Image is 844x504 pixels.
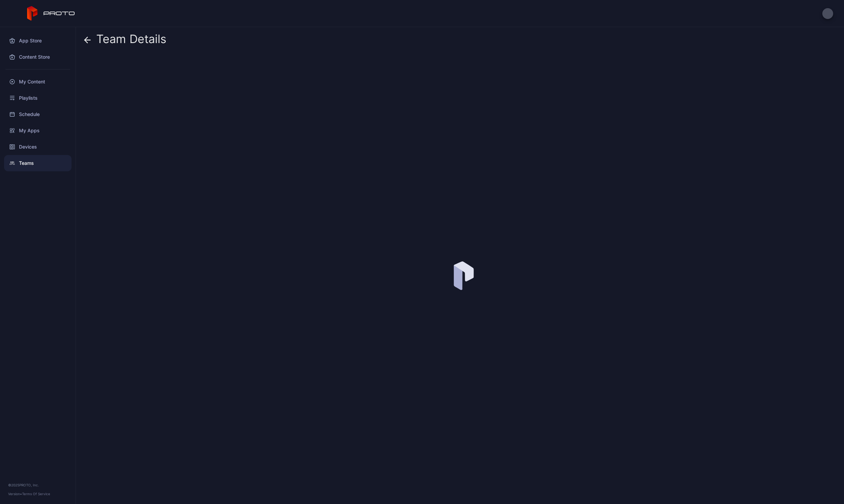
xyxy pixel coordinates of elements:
a: Content Store [4,49,72,65]
div: Team Details [84,33,166,49]
a: Terms Of Service [22,492,50,496]
div: © 2025 PROTO, Inc. [8,482,67,488]
a: Teams [4,155,72,171]
a: Devices [4,139,72,155]
a: Playlists [4,90,72,106]
a: My Apps [4,122,72,139]
a: My Content [4,74,72,90]
span: Version • [8,492,22,496]
a: Schedule [4,106,72,122]
a: App Store [4,33,72,49]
